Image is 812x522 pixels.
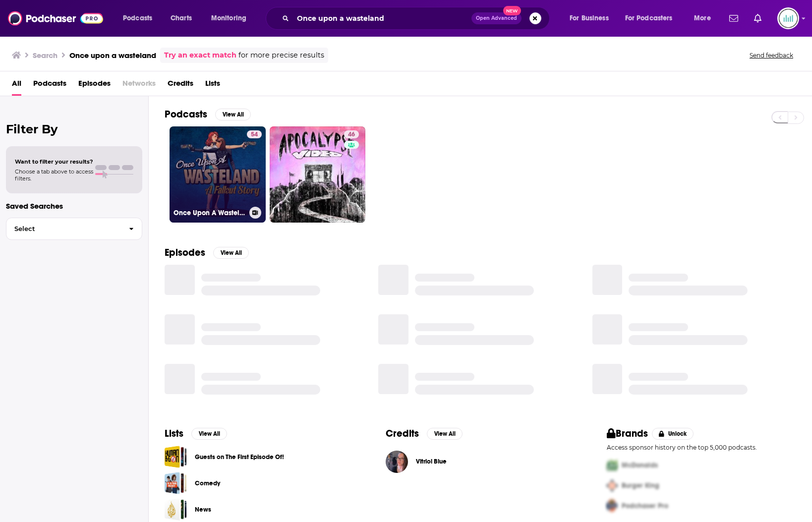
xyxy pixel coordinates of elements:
[204,10,259,26] button: open menu
[123,11,152,25] span: Podcasts
[165,246,249,259] a: EpisodesView All
[69,51,156,60] h3: Once upon a wasteland
[503,6,521,15] span: New
[293,10,471,26] input: Search podcasts, credits, & more...
[386,427,463,440] a: CreditsView All
[165,427,183,440] h2: Lists
[622,461,658,469] span: McDonalds
[164,50,236,61] a: Try an exact match
[33,51,58,60] h3: Search
[168,75,193,96] a: Credits
[386,446,575,477] button: Vitriol BlueVitriol Blue
[211,11,246,25] span: Monitoring
[603,475,622,496] img: Second Pro Logo
[6,201,142,211] p: Saved Searches
[652,428,694,440] button: Unlock
[270,126,366,223] a: 46
[165,498,187,521] a: News
[165,108,207,120] h2: Podcasts
[777,7,799,29] button: Show profile menu
[777,7,799,29] img: User Profile
[687,10,723,26] button: open menu
[625,11,673,25] span: For Podcasters
[195,478,220,489] a: Comedy
[8,9,103,28] img: Podchaser - Follow, Share and Rate Podcasts
[476,16,517,21] span: Open Advanced
[122,75,156,96] span: Networks
[694,11,711,25] span: More
[247,130,262,138] a: 54
[344,130,359,138] a: 46
[195,452,284,463] a: Guests on The First Episode Of!
[165,427,227,440] a: ListsView All
[747,51,796,59] button: Send feedback
[386,451,408,473] img: Vitriol Blue
[386,427,419,440] h2: Credits
[603,496,622,516] img: Third Pro Logo
[191,428,227,440] button: View All
[15,168,93,182] span: Choose a tab above to access filters.
[348,130,355,140] span: 46
[619,10,687,26] button: open menu
[622,502,668,510] span: Podchaser Pro
[750,10,765,27] a: Show notifications dropdown
[603,455,622,475] img: First Pro Logo
[15,158,93,165] span: Want to filter your results?
[563,10,621,26] button: open menu
[78,75,111,96] a: Episodes
[275,7,559,30] div: Search podcasts, credits, & more...
[164,10,198,26] a: Charts
[725,10,742,27] a: Show notifications dropdown
[165,108,251,120] a: PodcastsView All
[33,75,66,96] a: Podcasts
[238,50,324,61] span: for more precise results
[165,446,187,468] a: Guests on The First Episode Of!
[165,472,187,494] a: Comedy
[6,218,142,240] button: Select
[165,246,205,259] h2: Episodes
[471,12,522,24] button: Open AdvancedNew
[777,7,799,29] span: Logged in as podglomerate
[6,226,121,232] span: Select
[570,11,609,25] span: For Business
[6,122,142,136] h2: Filter By
[622,481,659,490] span: Burger King
[12,75,21,96] a: All
[427,428,463,440] button: View All
[251,130,258,140] span: 54
[607,427,648,440] h2: Brands
[174,209,245,217] h3: Once Upon A Wasteland: A Fallout Story
[171,11,192,25] span: Charts
[170,126,266,223] a: 54Once Upon A Wasteland: A Fallout Story
[607,444,796,451] p: Access sponsor history on the top 5,000 podcasts.
[205,75,220,96] a: Lists
[416,458,447,465] a: Vitriol Blue
[116,10,165,26] button: open menu
[195,504,211,515] a: News
[215,109,251,120] button: View All
[213,247,249,259] button: View All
